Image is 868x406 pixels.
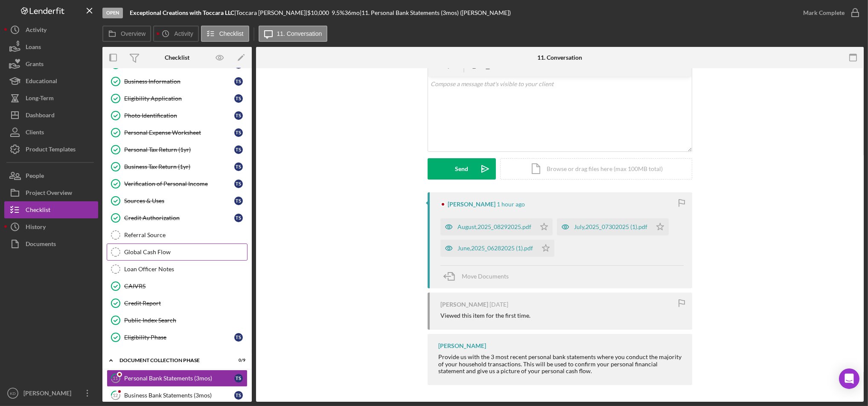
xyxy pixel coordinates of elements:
[4,141,98,158] button: Product Templates
[4,184,98,201] button: Project Overview
[455,158,469,180] div: Send
[438,354,684,374] div: Provide us with the 3 most recent personal bank statements where you conduct the majority of your...
[26,235,56,255] div: Documents
[234,128,243,137] div: T S
[26,38,41,58] div: Loans
[457,223,531,230] div: August,2025_08292025.pdf
[4,90,98,107] button: Long-Term
[107,370,248,387] a: 11Personal Bank Statements (3mos)TS
[428,158,496,180] button: Send
[10,391,15,396] text: KD
[26,107,55,126] div: Dashboard
[4,167,98,184] button: People
[124,232,247,238] div: Referral Source
[440,218,553,235] button: August,2025_08292025.pdf
[4,38,98,55] button: Loans
[234,180,243,188] div: T S
[440,301,488,308] div: [PERSON_NAME]
[230,358,245,363] div: 0 / 9
[124,249,247,255] div: Global Cash Flow
[234,214,243,222] div: T S
[21,385,77,404] div: [PERSON_NAME]
[234,162,243,171] div: T S
[489,301,508,308] time: 2025-08-28 18:42
[839,368,859,389] div: Open Intercom Messenger
[557,218,669,235] button: July,2025_07302025 (1).pdf
[574,223,647,230] div: July,2025_07302025 (1).pdf
[234,333,243,342] div: T S
[26,218,46,238] div: History
[234,374,243,383] div: T S
[26,21,47,41] div: Activity
[107,107,248,124] a: Photo IdentificationTS
[107,209,248,226] a: Credit AuthorizationTS
[4,218,98,235] button: History
[332,9,344,16] div: 9.5 %
[440,240,554,257] button: June,2025_06282025 (1).pdf
[107,261,248,278] a: Loan Officer Notes
[26,90,54,109] div: Long-Term
[277,30,322,37] label: 11. Conversation
[107,141,248,158] a: Personal Tax Return (1yr)TS
[360,9,511,16] div: | 11. Personal Bank Statements (3mos) ([PERSON_NAME])
[4,72,98,90] button: Educational
[26,55,44,75] div: Grants
[124,197,234,204] div: Sources & Uses
[124,334,234,341] div: Eligibility Phase
[124,129,234,136] div: Personal Expense Worksheet
[124,215,234,221] div: Credit Authorization
[121,30,146,37] label: Overview
[107,387,248,404] a: 12Business Bank Statements (3mos)TS
[26,167,44,186] div: People
[344,9,360,16] div: 36 mo
[113,375,118,381] tspan: 11
[26,72,57,92] div: Educational
[113,392,118,398] tspan: 12
[107,226,248,244] a: Referral Source
[440,312,530,319] div: Viewed this item for the first time.
[795,4,864,21] button: Mark Complete
[4,21,98,38] button: Activity
[124,283,247,290] div: CAIVRS
[26,184,72,203] div: Project Overview
[107,158,248,175] a: Business Tax Return (1yr)TS
[538,54,583,61] div: 11. Conversation
[4,385,98,402] button: KD[PERSON_NAME]
[234,94,243,103] div: T S
[102,26,151,42] button: Overview
[107,244,248,261] a: Global Cash Flow
[234,111,243,120] div: T S
[4,55,98,72] button: Grants
[107,73,248,90] a: Business InformationTS
[26,141,76,160] div: Product Templates
[153,26,198,42] button: Activity
[234,391,243,400] div: T S
[803,4,845,21] div: Mark Complete
[440,266,517,287] button: Move Documents
[107,329,248,346] a: Eligibility PhaseTS
[4,124,98,141] button: Clients
[497,201,525,208] time: 2025-09-03 16:16
[234,145,243,154] div: T S
[124,146,234,153] div: Personal Tax Return (1yr)
[234,197,243,205] div: T S
[119,358,224,363] div: Document Collection Phase
[130,9,236,16] div: |
[124,392,234,399] div: Business Bank Statements (3mos)
[174,30,193,37] label: Activity
[4,201,98,218] button: Checklist
[4,107,98,124] a: Dashboard
[107,90,248,107] a: Eligibility ApplicationTS
[107,278,248,295] a: CAIVRS
[107,312,248,329] a: Public Index Search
